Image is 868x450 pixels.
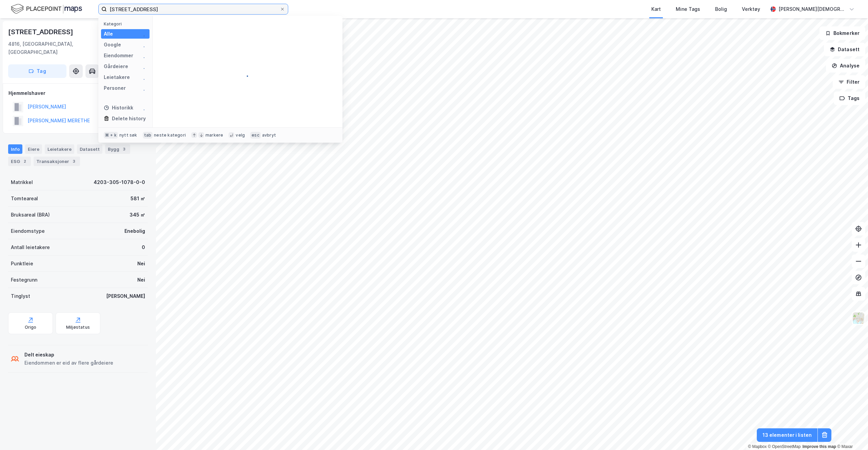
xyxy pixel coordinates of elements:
div: Kart [651,5,661,13]
div: Personer [104,84,126,92]
div: Eiendommer [104,52,133,60]
div: Festegrunn [11,276,37,284]
a: Improve this map [803,444,836,449]
img: spinner.a6d8c91a73a9ac5275cf975e30b51cfb.svg [141,75,147,80]
div: Punktleie [11,260,33,268]
div: Leietakere [104,73,130,81]
div: Tinglyst [11,292,30,300]
div: avbryt [262,132,276,138]
div: 3 [121,146,127,152]
button: Tags [834,91,865,105]
div: Bygg [105,144,130,154]
img: spinner.a6d8c91a73a9ac5275cf975e30b51cfb.svg [141,31,147,37]
div: neste kategori [154,132,186,138]
div: markere [205,132,223,138]
div: Nei [137,260,145,268]
iframe: Chat Widget [834,417,868,450]
div: ⌘ + k [104,132,118,139]
img: spinner.a6d8c91a73a9ac5275cf975e30b51cfb.svg [141,85,147,91]
div: Mine Tags [676,5,700,13]
div: 345 ㎡ [130,211,145,219]
img: spinner.a6d8c91a73a9ac5275cf975e30b51cfb.svg [242,66,253,77]
div: Google [104,41,121,49]
div: Nei [137,276,145,284]
div: Bolig [715,5,727,13]
div: [PERSON_NAME] [106,292,145,300]
div: Matrikkel [11,178,33,186]
div: 4203-305-1078-0-0 [94,178,145,186]
div: Gårdeiere [104,62,128,70]
div: Hjemmelshaver [8,89,147,97]
div: Tomteareal [11,195,38,203]
img: Z [852,312,865,325]
div: [STREET_ADDRESS] [8,26,75,37]
button: Bokmerker [820,26,865,40]
div: Historikk [104,104,133,112]
div: Antall leietakere [11,243,50,251]
input: Søk på adresse, matrikkel, gårdeiere, leietakere eller personer [107,4,280,14]
div: Kontrollprogram for chat [834,417,868,450]
img: spinner.a6d8c91a73a9ac5275cf975e30b51cfb.svg [141,64,147,69]
div: Eiendommen er eid av flere gårdeiere [24,359,113,367]
div: Info [8,144,22,154]
div: Eiendomstype [11,227,45,235]
button: 13 elementer i listen [757,428,817,442]
div: Eiere [25,144,42,154]
div: Delete history [112,115,146,123]
img: logo.f888ab2527a4732fd821a326f86c7f29.svg [11,3,82,15]
button: Analyse [826,59,865,73]
a: OpenStreetMap [768,444,801,449]
div: 3 [71,158,77,165]
div: Transaksjoner [34,157,80,166]
div: tab [143,132,153,139]
div: Delt eieskap [24,351,113,359]
a: Mapbox [748,444,767,449]
div: Bruksareal (BRA) [11,211,50,219]
div: velg [236,132,245,138]
div: 0 [142,243,145,251]
div: Enebolig [124,227,145,235]
img: spinner.a6d8c91a73a9ac5275cf975e30b51cfb.svg [141,42,147,47]
div: 581 ㎡ [131,195,145,203]
div: Origo [25,325,37,330]
div: 2 [21,158,28,165]
div: [PERSON_NAME][DEMOGRAPHIC_DATA] [778,5,846,13]
div: ESG [8,157,31,166]
div: esc [250,132,261,139]
div: 4816, [GEOGRAPHIC_DATA], [GEOGRAPHIC_DATA] [8,40,109,56]
img: spinner.a6d8c91a73a9ac5275cf975e30b51cfb.svg [141,105,147,110]
button: Filter [833,75,865,89]
div: Datasett [77,144,102,154]
button: Tag [8,64,66,78]
div: nytt søk [119,132,137,138]
button: Datasett [824,43,865,56]
div: Leietakere [45,144,74,154]
div: Alle [104,30,113,38]
div: Miljøstatus [66,325,90,330]
img: spinner.a6d8c91a73a9ac5275cf975e30b51cfb.svg [141,53,147,58]
div: Verktøy [742,5,760,13]
div: Kategori [104,21,150,26]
